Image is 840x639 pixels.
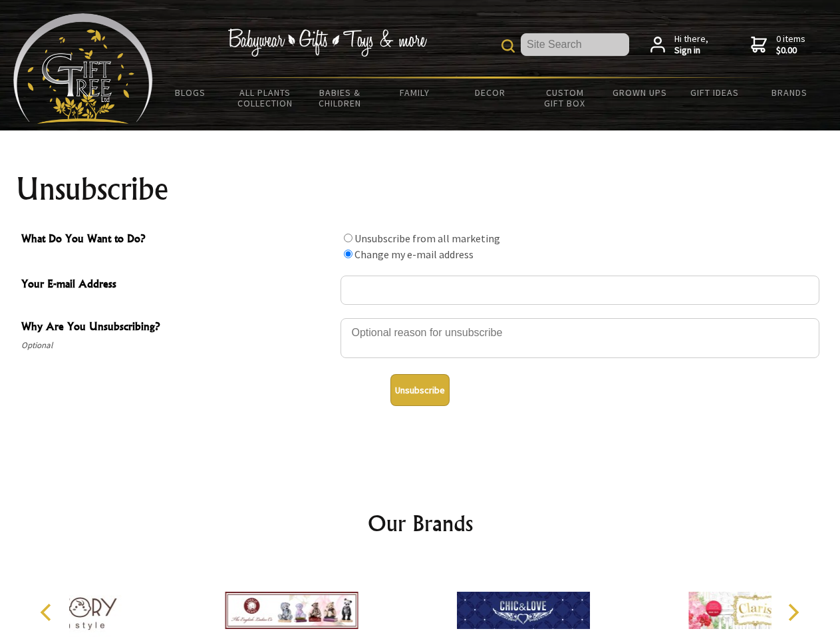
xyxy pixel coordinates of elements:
[501,39,515,53] img: product search
[602,79,677,106] a: Grown Ups
[776,45,805,57] strong: $0.00
[13,13,153,124] img: Babyware - Gifts - Toys and more...
[16,173,825,205] h1: Unsubscribe
[354,248,474,261] label: Change my e-mail address
[390,374,450,406] button: Unsubscribe
[778,598,807,627] button: Next
[378,79,453,106] a: Family
[452,79,527,106] a: Decor
[341,318,819,358] textarea: Why Are You Unsubscribing?
[527,79,603,117] a: Custom Gift Box
[33,598,63,627] button: Previous
[227,29,427,57] img: Babywear - Gifts - Toys & more
[303,79,378,117] a: Babies & Children
[21,230,334,250] span: What Do You Want to Do?
[521,33,629,56] input: Site Search
[153,79,228,106] a: BLOGS
[21,276,334,295] span: Your E-mail Address
[650,33,708,57] a: Hi there,Sign in
[752,79,827,106] a: Brands
[674,45,708,57] strong: Sign in
[776,33,805,57] span: 0 items
[674,33,708,57] span: Hi there,
[27,507,814,539] h2: Our Brands
[21,337,334,353] span: Optional
[228,79,303,117] a: All Plants Collection
[341,276,819,305] input: Your E-mail Address
[677,79,752,106] a: Gift Ideas
[344,234,352,242] input: What Do You Want to Do?
[751,33,805,57] a: 0 items$0.00
[21,318,334,337] span: Why Are You Unsubscribing?
[354,232,500,245] label: Unsubscribe from all marketing
[344,250,352,258] input: What Do You Want to Do?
